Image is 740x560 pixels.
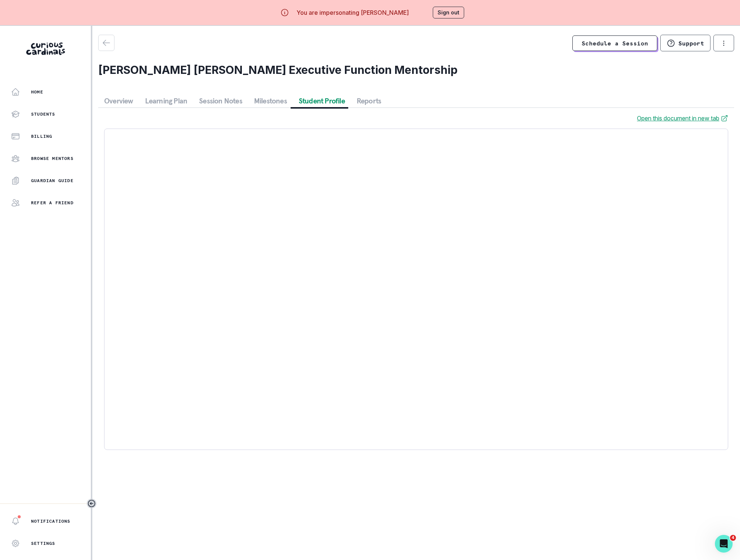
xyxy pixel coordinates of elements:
[31,540,55,546] p: Settings
[193,94,248,107] button: Session Notes
[31,133,52,139] p: Billing
[572,35,657,51] a: Schedule a Session
[31,178,73,184] p: Guardian Guide
[660,35,710,51] button: Support
[31,200,73,206] p: Refer a friend
[715,535,733,553] iframe: Intercom live chat
[87,499,96,508] button: Toggle sidebar
[293,94,351,107] button: Student Profile
[98,94,139,107] button: Overview
[248,94,293,107] button: Milestones
[31,111,55,117] p: Students
[139,94,193,107] button: Learning Plan
[713,35,734,51] button: options
[678,40,704,47] p: Support
[98,63,734,76] h2: [PERSON_NAME] [PERSON_NAME] Executive Function Mentorship
[297,8,409,17] p: You are impersonating [PERSON_NAME]
[433,7,464,18] button: Sign out
[351,94,387,107] button: Reports
[26,42,65,55] img: Curious Cardinals Logo
[110,135,722,444] iframe: Embedded Google Doc
[31,156,73,161] p: Browse Mentors
[31,89,43,95] p: Home
[637,114,728,123] a: Open this document in new tab
[730,535,736,541] span: 4
[31,518,71,524] p: Notifications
